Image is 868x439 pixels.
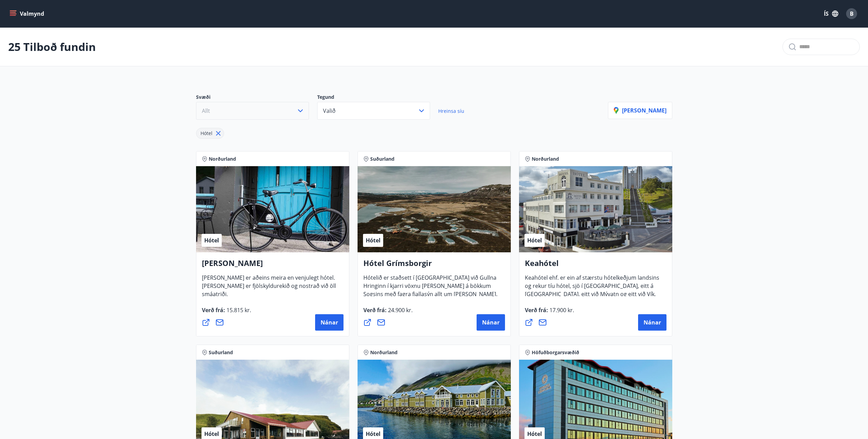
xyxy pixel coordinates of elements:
button: ÍS [820,8,842,20]
h4: Hótel Grímsborgir [363,258,505,274]
span: B [850,10,854,17]
span: Hótel [366,237,380,244]
span: Hótel [204,237,219,244]
span: Suðurland [209,349,233,356]
span: Hreinsa síu [438,108,464,114]
span: Verð frá : [525,306,574,319]
span: 24.900 kr. [387,306,413,314]
span: Verð frá : [202,306,251,319]
span: Hótelið er staðsett í [GEOGRAPHIC_DATA] við Gullna Hringinn í kjarri vöxnu [PERSON_NAME] á bökkum... [363,274,497,320]
p: Tegund [317,94,438,102]
p: Svæði [196,94,317,102]
span: Hótel [204,430,219,438]
span: Norðurland [370,349,398,356]
button: Nánar [638,314,666,331]
span: Norðurland [209,156,236,162]
button: Nánar [315,314,344,331]
button: [PERSON_NAME] [608,102,672,119]
span: Höfuðborgarsvæðið [532,349,579,356]
span: 17.900 kr. [548,306,574,314]
span: Valið [323,107,336,115]
span: Nánar [482,319,500,326]
h4: [PERSON_NAME] [202,258,344,274]
span: Hótel [200,130,212,136]
span: Keahótel ehf. er ein af stærstu hótelkeðjum landsins og rekur tíu hótel, sjö í [GEOGRAPHIC_DATA],... [525,274,659,320]
span: Nánar [321,319,338,326]
span: [PERSON_NAME] er aðeins meira en venjulegt hótel. [PERSON_NAME] er fjölskyldurekið og nostrað við... [202,274,336,303]
span: Hótel [527,430,542,438]
span: 15.815 kr. [225,306,251,314]
button: Valið [317,102,430,120]
p: 25 Tilboð fundin [8,39,96,54]
div: Hótel [196,128,224,139]
button: Nánar [477,314,505,331]
span: Verð frá : [363,306,413,319]
button: B [843,5,860,22]
span: Hótel [366,430,380,438]
span: Allt [202,107,210,115]
span: Suðurland [370,156,394,162]
span: Norðurland [532,156,559,162]
p: [PERSON_NAME] [614,107,666,114]
button: menu [8,8,47,20]
span: Nánar [644,319,661,326]
button: Allt [196,102,309,120]
span: Hótel [527,237,542,244]
h4: Keahótel [525,258,666,274]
